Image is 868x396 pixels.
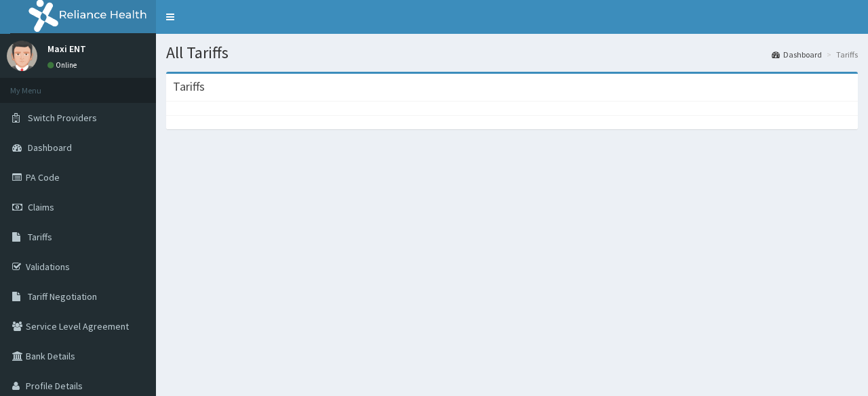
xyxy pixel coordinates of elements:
[47,60,80,70] a: Online
[28,201,54,213] span: Claims
[166,44,858,62] h1: All Tariffs
[823,49,858,60] li: Tariffs
[28,231,52,243] span: Tariffs
[28,112,97,124] span: Switch Providers
[173,81,205,93] h3: Tariffs
[47,44,86,53] p: Maxi ENT
[772,49,822,60] a: Dashboard
[7,41,37,71] img: User Image
[28,141,72,154] span: Dashboard
[28,290,97,303] span: Tariff Negotiation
